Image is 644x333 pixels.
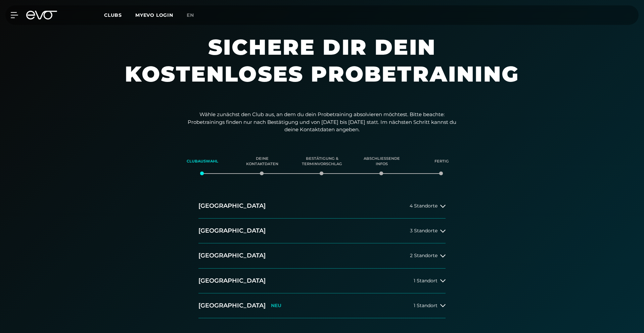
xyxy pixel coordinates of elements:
[198,293,446,318] button: [GEOGRAPHIC_DATA]NEU1 Standort
[104,12,135,18] a: Clubs
[414,303,438,308] span: 1 Standort
[410,203,438,208] span: 4 Standorte
[420,152,463,171] div: Fertig
[198,227,266,235] h2: [GEOGRAPHIC_DATA]
[198,251,266,260] h2: [GEOGRAPHIC_DATA]
[187,12,194,18] span: en
[360,152,403,171] div: Abschließende Infos
[198,219,446,243] button: [GEOGRAPHIC_DATA]3 Standorte
[187,11,202,19] a: en
[414,278,438,283] span: 1 Standort
[301,152,343,171] div: Bestätigung & Terminvorschlag
[135,12,173,18] a: MYEVO LOGIN
[271,303,281,308] p: NEU
[188,111,456,134] p: Wähle zunächst den Club aus, an dem du dein Probetraining absolvieren möchtest. Bitte beachte: Pr...
[241,152,284,171] div: Deine Kontaktdaten
[410,253,438,258] span: 2 Standorte
[181,152,224,171] div: Clubauswahl
[410,228,438,233] span: 3 Standorte
[198,277,266,285] h2: [GEOGRAPHIC_DATA]
[198,269,446,293] button: [GEOGRAPHIC_DATA]1 Standort
[104,12,122,18] span: Clubs
[198,202,266,210] h2: [GEOGRAPHIC_DATA]
[198,301,266,310] h2: [GEOGRAPHIC_DATA]
[198,194,446,219] button: [GEOGRAPHIC_DATA]4 Standorte
[121,34,523,101] h1: Sichere dir dein kostenloses Probetraining
[198,243,446,268] button: [GEOGRAPHIC_DATA]2 Standorte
